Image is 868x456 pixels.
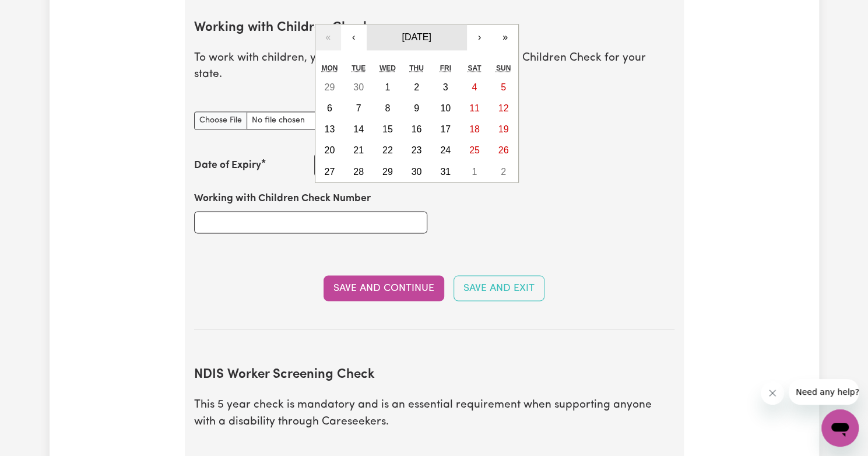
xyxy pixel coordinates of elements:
[324,124,335,134] abbr: October 13, 2025
[498,103,509,113] abbr: October 12, 2025
[373,77,402,98] button: October 1, 2025
[385,82,390,92] abbr: October 1, 2025
[468,64,481,72] abbr: Saturday
[344,77,373,98] button: September 30, 2025
[402,98,431,119] button: October 9, 2025
[498,145,509,155] abbr: October 26, 2025
[440,145,451,155] abbr: October 24, 2025
[489,119,518,140] button: October 19, 2025
[321,64,338,72] abbr: Monday
[412,124,422,134] abbr: October 16, 2025
[341,24,367,50] button: ‹
[460,77,489,98] button: October 4, 2025
[489,161,518,182] button: November 2, 2025
[315,119,345,140] button: October 13, 2025
[194,191,371,206] label: Working with Children Check Number
[315,98,345,119] button: October 6, 2025
[373,98,402,119] button: October 8, 2025
[379,64,396,72] abbr: Wednesday
[344,98,373,119] button: October 7, 2025
[402,161,431,182] button: October 30, 2025
[194,397,674,430] p: This 5 year check is mandatory and is an essential requirement when supporting anyone with a disa...
[385,103,390,113] abbr: October 8, 2025
[501,82,506,92] abbr: October 5, 2025
[353,145,364,155] abbr: October 21, 2025
[469,124,480,134] abbr: October 18, 2025
[789,379,859,405] iframe: Message from company
[460,161,489,182] button: November 1, 2025
[315,77,345,98] button: September 29, 2025
[353,82,364,92] abbr: September 30, 2025
[489,98,518,119] button: October 12, 2025
[440,103,451,113] abbr: October 10, 2025
[7,8,71,17] span: Need any help?
[352,64,366,72] abbr: Tuesday
[382,145,393,155] abbr: October 22, 2025
[382,124,393,134] abbr: October 15, 2025
[821,409,859,447] iframe: Button to launch messaging window
[324,275,444,301] button: Save and Continue
[402,119,431,140] button: October 16, 2025
[367,24,467,50] button: [DATE]
[761,381,784,405] iframe: Close message
[324,82,335,92] abbr: September 29, 2025
[454,275,544,301] button: Save and Exit
[324,145,335,155] abbr: October 20, 2025
[344,140,373,161] button: October 21, 2025
[373,161,402,182] button: October 29, 2025
[414,103,419,113] abbr: October 9, 2025
[409,64,424,72] abbr: Thursday
[498,124,509,134] abbr: October 19, 2025
[493,24,518,50] button: »
[324,166,335,176] abbr: October 27, 2025
[315,24,341,50] button: «
[315,161,345,182] button: October 27, 2025
[373,140,402,161] button: October 22, 2025
[194,50,674,84] p: To work with children, you are required to have a Working with Children Check for your state.
[402,32,431,42] span: [DATE]
[440,166,451,176] abbr: October 31, 2025
[402,140,431,161] button: October 23, 2025
[353,166,364,176] abbr: October 28, 2025
[412,145,422,155] abbr: October 23, 2025
[353,124,364,134] abbr: October 14, 2025
[501,166,506,176] abbr: November 2, 2025
[489,140,518,161] button: October 26, 2025
[469,145,480,155] abbr: October 25, 2025
[382,166,393,176] abbr: October 29, 2025
[472,166,477,176] abbr: November 1, 2025
[460,119,489,140] button: October 18, 2025
[440,124,451,134] abbr: October 17, 2025
[440,64,451,72] abbr: Friday
[469,103,480,113] abbr: October 11, 2025
[431,119,460,140] button: October 17, 2025
[344,161,373,182] button: October 28, 2025
[443,82,448,92] abbr: October 3, 2025
[356,103,361,113] abbr: October 7, 2025
[467,24,493,50] button: ›
[194,20,674,36] h2: Working with Children Check
[194,367,674,383] h2: NDIS Worker Screening Check
[472,82,477,92] abbr: October 4, 2025
[327,103,332,113] abbr: October 6, 2025
[344,119,373,140] button: October 14, 2025
[315,140,345,161] button: October 20, 2025
[431,140,460,161] button: October 24, 2025
[412,166,422,176] abbr: October 30, 2025
[431,98,460,119] button: October 10, 2025
[496,64,511,72] abbr: Sunday
[373,119,402,140] button: October 15, 2025
[489,77,518,98] button: October 5, 2025
[460,140,489,161] button: October 25, 2025
[431,161,460,182] button: October 31, 2025
[414,82,419,92] abbr: October 2, 2025
[194,157,261,173] label: Date of Expiry
[431,77,460,98] button: October 3, 2025
[460,98,489,119] button: October 11, 2025
[402,77,431,98] button: October 2, 2025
